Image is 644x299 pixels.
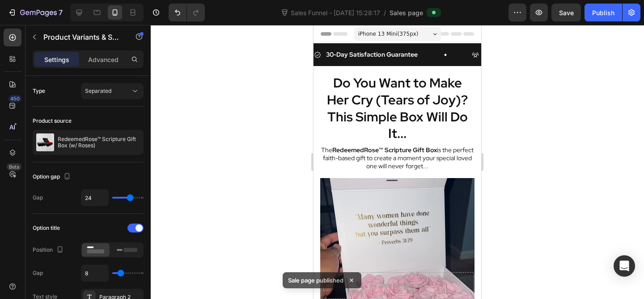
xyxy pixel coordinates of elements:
p: 7 [59,7,63,18]
p: Advanced [88,55,119,64]
p: Settings [44,55,69,64]
span: Save [559,9,574,17]
p: Sale page published [288,276,343,285]
iframe: Design area [314,25,481,299]
div: 450 [8,95,21,102]
p: Product Variants & Swatches [43,32,119,42]
button: Save [551,4,581,21]
div: Position [33,244,65,256]
button: Separated [81,83,144,99]
div: Product source [33,117,72,125]
button: 7 [4,4,67,21]
p: RedeemedRose™ Scripture Gift Box (w/ Roses) [58,136,140,149]
div: Open Intercom Messenger [614,255,635,277]
button: Publish [585,4,622,21]
div: Type [33,87,45,95]
div: Beta [7,163,21,170]
span: Separated [85,87,111,94]
div: Gap [33,269,43,277]
input: Auto [81,190,108,206]
img: product feature img [36,133,54,151]
div: Option title [33,224,60,232]
span: Sales Funnel - [DATE] 15:28:17 [289,8,382,17]
span: Sales page [390,8,423,17]
div: Gap [33,194,43,202]
input: Auto [81,265,108,281]
div: Undo/Redo [169,4,205,21]
span: / [384,8,386,17]
div: Publish [592,8,614,17]
div: Option gap [33,171,72,183]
